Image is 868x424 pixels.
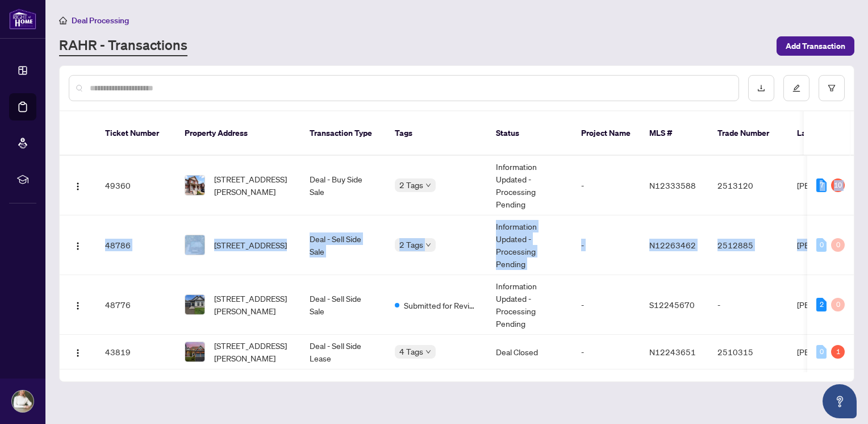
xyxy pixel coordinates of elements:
img: thumbnail-img [185,176,205,195]
td: 49360 [96,156,176,215]
button: Logo [69,236,87,254]
div: 7 [816,178,827,192]
span: 2 Tags [399,178,423,192]
button: Logo [69,296,87,314]
th: MLS # [640,111,708,156]
td: - [572,275,640,335]
th: Tags [386,111,487,156]
th: Transaction Type [301,111,386,156]
span: [STREET_ADDRESS][PERSON_NAME] [214,292,291,317]
span: download [757,84,765,92]
div: 10 [831,178,845,192]
span: filter [828,84,836,92]
div: 0 [831,238,845,252]
th: Ticket Number [96,111,176,156]
span: Add Transaction [786,37,845,55]
span: down [425,349,431,355]
span: edit [792,84,800,92]
span: [STREET_ADDRESS] [214,239,287,251]
th: Status [487,111,572,156]
td: Deal - Buy Side Sale [301,156,386,215]
span: [STREET_ADDRESS][PERSON_NAME] [214,339,291,364]
img: Profile Icon [12,390,34,412]
span: N12243651 [649,347,696,357]
th: Trade Number [708,111,788,156]
span: N12333588 [649,180,696,190]
span: [STREET_ADDRESS][PERSON_NAME] [214,173,291,198]
td: Deal - Sell Side Sale [301,215,386,275]
span: N12263462 [649,240,696,250]
span: 4 Tags [399,345,423,358]
div: 0 [816,345,827,359]
td: Information Updated - Processing Pending [487,275,572,335]
span: down [425,182,431,188]
td: - [572,156,640,215]
td: - [572,215,640,275]
th: Project Name [572,111,640,156]
td: - [708,275,788,335]
div: 0 [816,238,827,252]
td: Information Updated - Processing Pending [487,215,572,275]
td: 2510315 [708,335,788,369]
span: Submitted for Review [404,299,478,311]
img: Logo [73,348,82,358]
img: thumbnail-img [185,342,205,361]
span: home [59,16,67,24]
span: 2 Tags [399,238,423,251]
td: Deal - Sell Side Sale [301,275,386,335]
div: 2 [816,298,827,311]
img: Logo [73,242,82,251]
button: Logo [69,343,87,361]
a: RAHR - Transactions [59,36,187,56]
div: 0 [831,298,845,311]
button: edit [783,75,809,101]
span: down [425,242,431,248]
td: 2512885 [708,215,788,275]
td: Information Updated - Processing Pending [487,156,572,215]
th: Property Address [176,111,301,156]
td: 2513120 [708,156,788,215]
img: Logo [73,301,82,310]
td: Deal - Sell Side Lease [301,335,386,369]
img: logo [9,9,36,30]
td: Deal Closed [487,335,572,369]
button: Add Transaction [777,36,854,56]
div: 1 [831,345,845,359]
img: thumbnail-img [185,235,205,255]
img: Logo [73,182,82,191]
td: 43819 [96,335,176,369]
button: filter [819,75,845,101]
td: - [572,335,640,369]
td: 48776 [96,275,176,335]
button: Logo [69,176,87,194]
span: S12245670 [649,300,695,310]
button: download [748,75,774,101]
span: Deal Processing [72,15,129,26]
img: thumbnail-img [185,295,205,314]
td: 48786 [96,215,176,275]
button: Open asap [823,384,857,418]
